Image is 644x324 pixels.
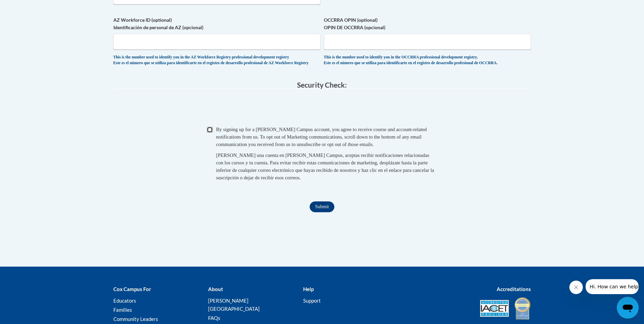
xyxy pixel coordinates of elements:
a: Families [113,307,132,313]
iframe: Message from company [586,279,639,294]
iframe: Button to launch messaging window [617,297,639,319]
a: FAQs [208,315,220,321]
input: Submit [310,201,334,212]
label: OCCRRA OPIN (optional) OPIN DE OCCRRA (opcional) [324,16,531,31]
span: Security Check: [297,80,347,89]
span: By signing up for a [PERSON_NAME] Campus account, you agree to receive course and account-related... [216,127,427,147]
a: Educators [113,298,136,304]
span: [PERSON_NAME] una cuenta en [PERSON_NAME] Campus, aceptas recibir notificaciones relacionadas con... [216,152,434,180]
span: Hi. How can we help? [4,5,55,10]
b: Cox Campus For [113,286,151,292]
iframe: reCAPTCHA [271,96,374,122]
b: About [208,286,223,292]
div: This is the number used to identify you in the OCCRRA professional development registry. Este es ... [324,55,531,66]
a: Community Leaders [113,316,158,322]
label: AZ Workforce ID (optional) Identificación de personal de AZ (opcional) [113,16,320,31]
iframe: Close message [569,281,583,294]
b: Help [303,286,314,292]
b: Accreditations [497,286,531,292]
img: IDA® Accredited [514,296,531,320]
div: This is the number used to identify you in the AZ Workforce Registry professional development reg... [113,55,320,66]
img: Accredited IACET® Provider [480,300,509,317]
a: Support [303,298,321,304]
a: [PERSON_NAME][GEOGRAPHIC_DATA] [208,298,260,312]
